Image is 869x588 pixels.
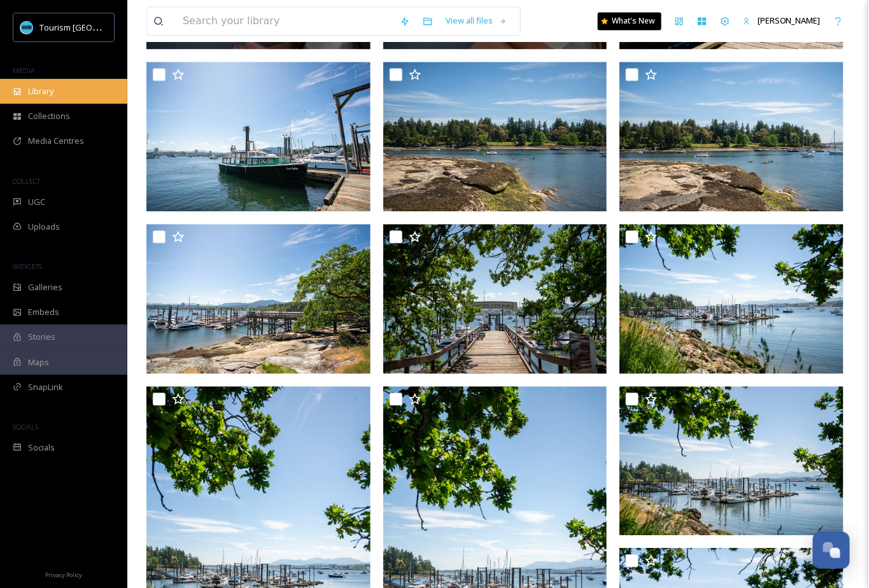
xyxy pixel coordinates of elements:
[146,224,371,374] img: TMC02933.jpg
[28,306,59,318] span: Embeds
[619,224,844,374] img: TMC02926.jpg
[28,356,49,368] span: Maps
[598,12,661,30] a: What's New
[28,196,45,208] span: UGC
[813,532,850,569] button: Open Chat
[28,381,63,393] span: SnapLink
[13,422,38,431] span: SOCIALS
[28,442,55,454] span: Socials
[28,281,62,293] span: Galleries
[20,21,33,34] img: tourism_nanaimo_logo.jpeg
[28,135,84,147] span: Media Centres
[146,62,371,211] img: TMC02936.jpg
[45,566,82,582] a: Privacy Policy
[28,85,53,97] span: Library
[758,15,821,26] span: [PERSON_NAME]
[13,66,35,75] span: MEDIA
[176,7,393,35] input: Search your library
[383,62,607,211] img: TMC02935.jpg
[383,224,607,374] img: TMC02931.jpg
[28,331,55,343] span: Stories
[28,110,70,122] span: Collections
[28,221,60,233] span: Uploads
[39,21,153,33] span: Tourism [GEOGRAPHIC_DATA]
[13,262,42,271] span: WIDGETS
[619,62,844,211] img: TMC02934.jpg
[737,8,827,33] a: [PERSON_NAME]
[619,386,844,536] img: TMC02918.jpg
[45,571,82,579] span: Privacy Policy
[13,176,40,186] span: COLLECT
[439,8,514,33] a: View all files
